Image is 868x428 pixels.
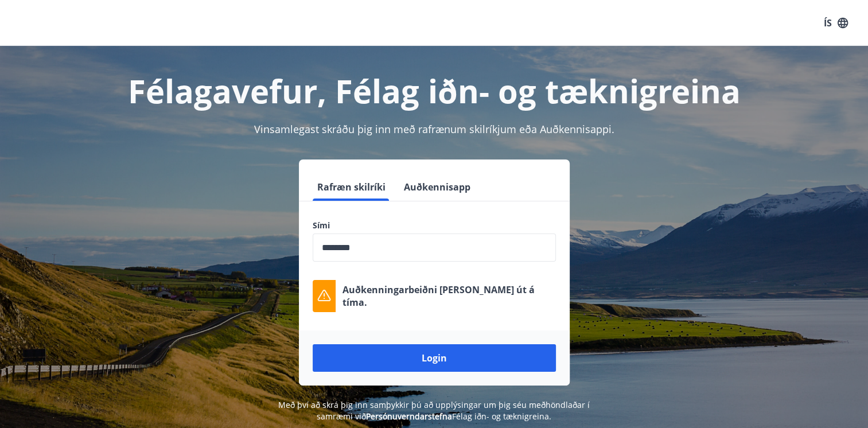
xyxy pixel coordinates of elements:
label: Sími [313,220,556,231]
button: Login [313,344,556,372]
p: Auðkenningarbeiðni [PERSON_NAME] út á tíma. [342,283,556,309]
span: Vinsamlegast skráðu þig inn með rafrænum skilríkjum eða Auðkennisappi. [254,122,614,136]
a: Persónuverndarstefna [366,411,452,422]
button: Auðkennisapp [399,173,475,201]
h1: Félagavefur, Félag iðn- og tæknigreina [35,69,834,112]
span: Með því að skrá þig inn samþykkir þú að upplýsingar um þig séu meðhöndlaðar í samræmi við Félag i... [278,399,590,422]
button: Rafræn skilríki [313,173,390,201]
button: ÍS [818,13,854,33]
